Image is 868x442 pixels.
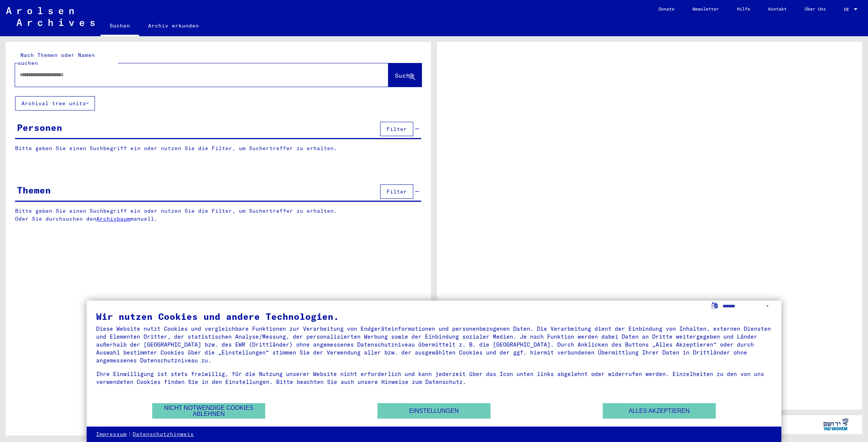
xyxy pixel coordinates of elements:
span: Suche [395,72,414,79]
button: Suche [388,63,422,87]
a: Suchen [101,17,139,36]
button: Filter [380,184,413,199]
span: DE [844,7,852,12]
p: Bitte geben Sie einen Suchbegriff ein oder nutzen Sie die Filter, um Suchertreffer zu erhalten. [15,144,421,152]
a: Datenschutzhinweis [133,431,194,438]
label: Sprache auswählen [711,302,718,309]
a: Archiv erkunden [139,17,208,35]
div: Ihre Einwilligung ist stets freiwillig, für die Nutzung unserer Website nicht erforderlich und ka... [96,370,772,386]
a: Impressum [96,431,127,438]
span: Filter [387,188,407,195]
mat-label: Nach Themen oder Namen suchen [18,52,95,66]
p: Bitte geben Sie einen Suchbegriff ein oder nutzen Sie die Filter, um Suchertreffer zu erhalten. O... [15,207,422,223]
button: Einstellungen [377,403,491,419]
button: Alles akzeptieren [603,403,716,419]
img: Arolsen_neg.svg [6,7,95,26]
button: Archival tree units [15,96,95,110]
span: Filter [387,126,407,132]
a: Archivbaum [96,215,130,222]
div: Themen [17,183,51,197]
div: Wir nutzen Cookies und andere Technologien. [96,312,772,321]
button: Filter [380,122,413,136]
div: Personen [17,121,62,134]
select: Sprache auswählen [723,301,772,312]
div: Diese Website nutzt Cookies und vergleichbare Funktionen zur Verarbeitung von Endgeräteinformatio... [96,325,772,364]
img: yv_logo.png [822,415,850,434]
button: Nicht notwendige Cookies ablehnen [152,403,265,419]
